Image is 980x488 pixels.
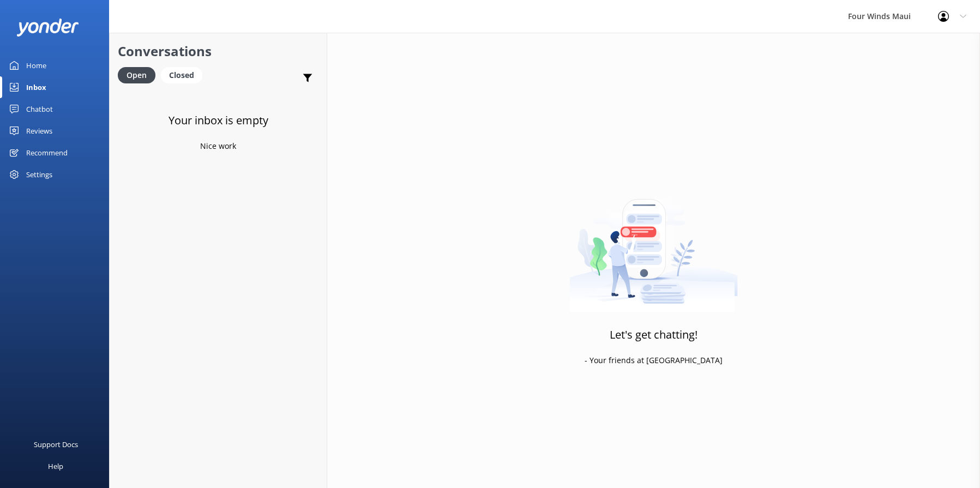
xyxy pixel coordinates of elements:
img: yonder-white-logo.png [16,19,79,37]
div: Reviews [26,120,52,142]
div: Settings [26,164,52,185]
div: Help [48,455,63,477]
div: Recommend [26,142,68,164]
div: Home [26,55,46,76]
div: Open [118,67,155,83]
div: Support Docs [34,433,78,455]
h2: Conversations [118,41,318,62]
p: - Your friends at [GEOGRAPHIC_DATA] [585,354,723,366]
p: Nice work [200,140,236,152]
h3: Let's get chatting! [610,326,698,344]
img: artwork of a man stealing a conversation from at giant smartphone [569,176,738,312]
div: Chatbot [26,98,53,120]
div: Closed [161,67,202,83]
a: Closed [161,69,208,81]
a: Open [118,69,161,81]
div: Inbox [26,76,46,98]
h3: Your inbox is empty [169,112,268,129]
